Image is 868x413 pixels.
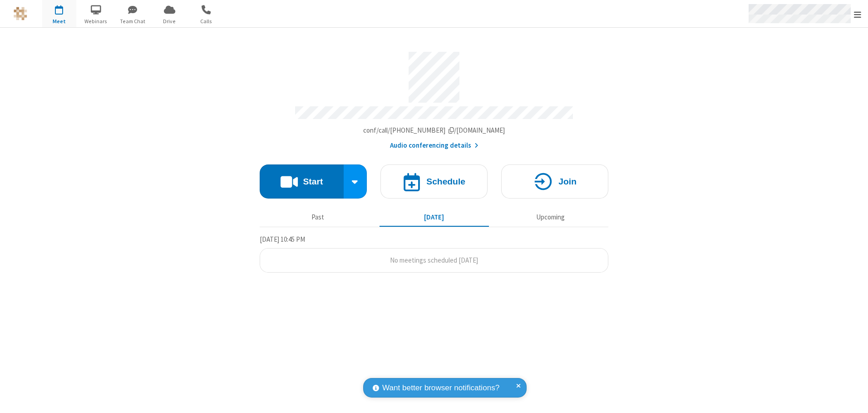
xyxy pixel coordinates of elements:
[496,209,605,226] button: Upcoming
[79,17,113,25] span: Webinars
[382,382,499,394] span: Want better browser notifications?
[501,164,608,199] button: Join
[363,125,505,136] button: Copy my meeting room linkCopy my meeting room link
[426,177,465,186] h4: Schedule
[390,140,478,151] button: Audio conferencing details
[344,164,367,199] div: Start conference options
[153,17,187,25] span: Drive
[363,126,505,134] span: Copy my meeting room link
[260,164,344,199] button: Start
[558,177,577,186] h4: Join
[189,17,223,25] span: Calls
[390,256,478,264] span: No meetings scheduled [DATE]
[303,177,323,186] h4: Start
[260,235,305,244] span: [DATE] 10:45 PM
[380,209,489,226] button: [DATE]
[116,17,150,25] span: Team Chat
[263,209,373,226] button: Past
[380,164,488,199] button: Schedule
[260,234,608,273] section: Today's Meetings
[260,45,608,151] section: Account details
[14,7,27,20] img: QA Selenium DO NOT DELETE OR CHANGE
[42,17,76,25] span: Meet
